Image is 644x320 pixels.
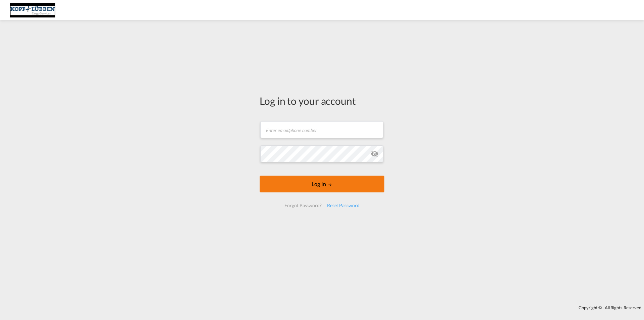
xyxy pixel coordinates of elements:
[260,121,383,138] input: Enter email/phone number
[282,199,324,212] div: Forgot Password?
[260,176,384,192] button: LOGIN
[371,150,379,158] md-icon: icon-eye-off
[260,94,384,108] div: Log in to your account
[324,199,362,212] div: Reset Password
[10,3,55,18] img: 25cf3bb0aafc11ee9c4fdbd399af7748.JPG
